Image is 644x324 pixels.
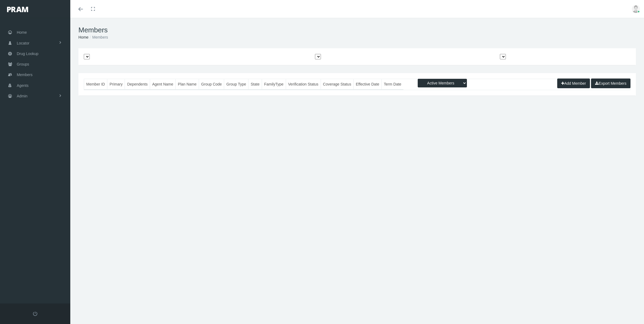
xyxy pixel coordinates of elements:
[557,79,590,88] button: Add Member
[199,79,224,90] th: Group Code
[17,59,29,69] span: Groups
[17,80,29,91] span: Agents
[248,79,262,90] th: State
[17,27,27,37] span: Home
[321,79,353,90] th: Coverage Status
[17,49,38,59] span: Drug Lookup
[262,79,286,90] th: FamilyType
[632,5,640,13] img: user-placeholder.jpg
[150,79,175,90] th: Agent Name
[84,79,107,90] th: Member ID
[224,79,248,90] th: Group Type
[78,35,88,39] a: Home
[88,34,108,40] li: Members
[175,79,199,90] th: Plan Name
[125,79,150,90] th: Dependents
[78,26,636,34] h1: Members
[286,79,321,90] th: Verification Status
[17,38,29,48] span: Locator
[107,79,125,90] th: Primary
[381,79,403,90] th: Term Date
[17,91,28,101] span: Admin
[17,70,32,80] span: Members
[7,7,28,12] img: PRAM_20_x_78.png
[591,79,630,88] button: Export Members
[353,79,381,90] th: Effective Date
